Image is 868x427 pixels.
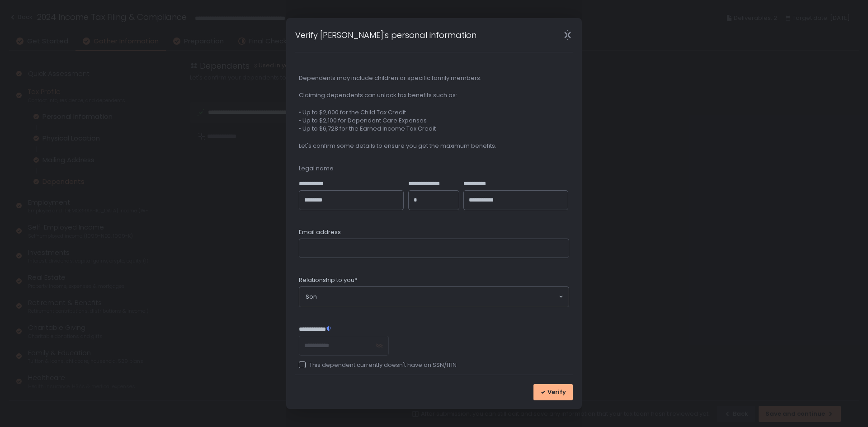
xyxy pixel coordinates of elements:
[295,29,476,41] h1: Verify [PERSON_NAME]'s personal information
[533,384,573,400] button: Verify
[306,292,317,301] span: Son
[299,287,569,307] div: Search for option
[547,388,566,396] span: Verify
[299,142,569,150] span: Let's confirm some details to ensure you get the maximum benefits.
[299,91,569,99] span: Claiming dependents can unlock tax benefits such as:
[553,30,582,40] div: Close
[299,164,569,173] div: Legal name
[299,125,569,133] span: • Up to $6,728 for the Earned Income Tax Credit
[299,228,341,236] span: Email address
[299,117,569,125] span: • Up to $2,100 for Dependent Care Expenses
[299,276,357,284] span: Relationship to you*
[299,108,569,117] span: • Up to $2,000 for the Child Tax Credit
[299,74,569,82] span: Dependents may include children or specific family members.
[317,292,558,301] input: Search for option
